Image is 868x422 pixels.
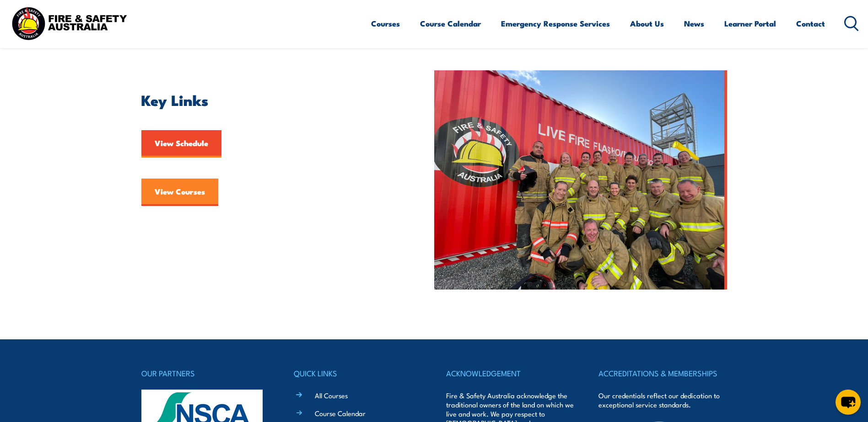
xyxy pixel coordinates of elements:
a: Learner Portal [724,11,776,36]
a: News [684,11,704,36]
h2: Key Links [141,93,392,106]
h4: QUICK LINKS [294,367,422,380]
a: Course Calendar [420,11,481,36]
p: Our credentials reflect our dedication to exceptional service standards. [598,391,727,409]
a: About Us [630,11,664,36]
a: View Schedule [141,130,221,158]
a: Emergency Response Services [501,11,610,36]
button: chat-button [836,390,861,415]
a: View Courses [141,179,218,206]
h4: ACKNOWLEDGEMENT [446,367,574,380]
a: Course Calendar [315,408,366,418]
h4: OUR PARTNERS [141,367,270,380]
a: All Courses [315,390,348,400]
h4: ACCREDITATIONS & MEMBERSHIPS [598,367,727,380]
img: FSA People – Team photo aug 2023 [434,70,727,290]
a: Contact [796,11,825,36]
a: Courses [371,11,400,36]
